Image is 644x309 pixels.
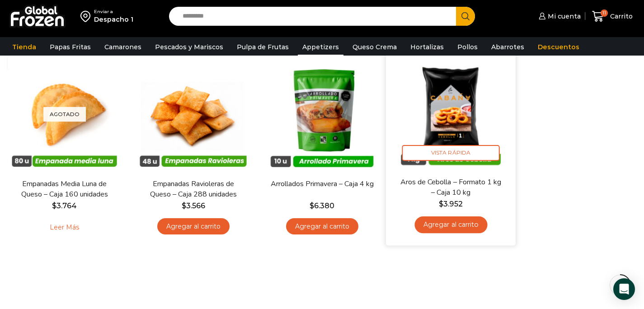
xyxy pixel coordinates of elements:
a: Descuentos [533,38,584,56]
bdi: 6.380 [310,201,334,210]
span: Vista Rápida [402,145,500,161]
a: Empanadas Ravioleras de Queso – Caja 288 unidades [141,179,245,200]
span: Carrito [608,12,633,21]
span: $ [182,201,186,210]
a: Pescados y Mariscos [150,38,228,56]
a: Aros de Cebolla – Formato 1 kg – Caja 10 kg [399,177,503,198]
bdi: 3.952 [439,199,462,208]
bdi: 3.566 [182,201,205,210]
div: Despacho 1 [94,15,133,24]
p: Agotado [43,107,86,122]
a: Mi cuenta [536,7,581,25]
a: Tienda [8,38,41,56]
span: Mi cuenta [545,12,581,21]
span: 11 [601,9,608,17]
a: Empanadas Media Luna de Queso – Caja 160 unidades [13,179,117,200]
span: $ [439,199,443,208]
button: Search button [456,7,475,26]
a: Leé más sobre “Empanadas Media Luna de Queso - Caja 160 unidades” [36,218,93,237]
a: Abarrotes [487,38,529,56]
a: Agregar al carrito: “Aros de Cebolla - Formato 1 kg - Caja 10 kg” [414,216,487,233]
bdi: 3.764 [52,201,77,210]
a: Papas Fritas [45,38,95,56]
a: Queso Crema [348,38,401,56]
a: Camarones [100,38,146,56]
a: 11 Carrito [590,6,635,27]
a: Pulpa de Frutas [232,38,293,56]
a: Hortalizas [406,38,448,56]
a: Arrollados Primavera – Caja 4 kg [270,179,374,189]
a: Pollos [453,38,482,56]
span: $ [310,201,314,210]
a: Appetizers [298,38,343,56]
span: $ [52,201,56,210]
img: address-field-icon.svg [80,9,94,24]
div: Open Intercom Messenger [613,278,635,300]
a: Agregar al carrito: “Arrollados Primavera - Caja 4 kg” [286,218,358,235]
div: Enviar a [94,9,133,15]
a: Agregar al carrito: “Empanadas Ravioleras de Queso - Caja 288 unidades” [157,218,230,235]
